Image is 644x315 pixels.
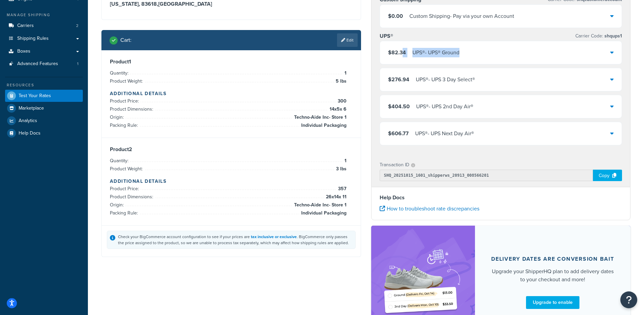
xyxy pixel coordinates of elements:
[110,114,125,121] span: Origin:
[110,201,125,208] span: Origin:
[5,102,83,114] a: Marketplace
[120,37,132,43] h2: Cart :
[603,32,622,39] span: shqups1
[388,12,403,20] span: $0.00
[388,103,410,110] span: $404.50
[5,127,83,139] a: Help Docs
[110,146,353,153] h3: Product 2
[251,234,297,240] a: tax inclusive or exclusive
[336,97,347,105] span: 300
[110,97,141,105] span: Product Price:
[76,23,78,29] span: 2
[77,61,78,67] span: 1
[5,58,83,70] a: Advanced Features1
[334,165,347,173] span: 3 lbs
[110,185,141,192] span: Product Price:
[19,93,51,99] span: Test Your Rates
[388,49,406,56] span: $82.34
[5,20,83,32] a: Carriers2
[292,201,347,209] span: Techno-Aide Inc- Store 1
[300,209,347,217] span: Individual Packaging
[388,76,409,83] span: $276.94
[5,58,83,70] li: Advanced Features
[343,157,347,165] span: 1
[110,90,353,97] h4: Additional Details
[526,296,579,309] a: Upgrade to enable
[17,23,34,29] span: Carriers
[575,31,622,41] p: Carrier Code:
[5,115,83,127] a: Analytics
[416,102,473,111] div: UPS® - UPS 2nd Day Air®
[110,193,155,200] span: Product Dimensions:
[491,256,614,262] div: Delivery dates are conversion bait
[292,113,347,121] span: Techno-Aide Inc- Store 1
[336,185,347,193] span: 357
[380,160,409,170] p: Transaction ID
[19,118,37,124] span: Analytics
[409,11,514,21] div: Custom Shipping - Pay via your own Account
[300,121,347,130] span: Individual Packaging
[5,20,83,32] li: Carriers
[334,77,347,85] span: 5 lbs
[110,78,144,85] span: Product Weight:
[110,165,144,172] span: Product Weight:
[19,131,41,136] span: Help Docs
[110,209,140,217] span: Packing Rule:
[110,178,353,185] h4: Additional Details
[5,90,83,102] a: Test Your Rates
[110,106,155,113] span: Product Dimensions:
[388,130,409,137] span: $606.77
[337,33,358,47] a: Edit
[412,48,459,57] div: UPS® - UPS® Ground
[593,170,622,181] div: Copy
[17,61,58,67] span: Advanced Features
[110,58,353,65] h3: Product 1
[415,129,474,138] div: UPS® - UPS Next Day Air®
[380,194,622,202] h4: Help Docs
[328,105,347,113] span: 14 x 5 x 6
[118,234,353,246] div: Check your BigCommerce account configuration to see if your prices are . BigCommerce only passes ...
[110,157,130,164] span: Quantity:
[19,106,44,111] span: Marketplace
[380,33,393,39] h3: UPS®
[380,205,479,212] a: How to troubleshoot rate discrepancies
[110,122,140,129] span: Packing Rule:
[324,193,347,201] span: 26 x 14 x 11
[5,45,83,58] a: Boxes
[17,36,49,41] span: Shipping Rules
[5,12,83,18] div: Manage Shipping
[110,69,130,77] span: Quantity:
[5,32,83,45] a: Shipping Rules
[343,69,347,77] span: 1
[620,291,637,308] button: Open Resource Center
[5,82,83,88] div: Resources
[17,49,30,54] span: Boxes
[416,75,475,84] div: UPS® - UPS 3 Day Select®
[491,267,615,284] div: Upgrade your ShipperHQ plan to add delivery dates to your checkout and more!
[110,1,353,7] h3: [US_STATE], 83618 , [GEOGRAPHIC_DATA]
